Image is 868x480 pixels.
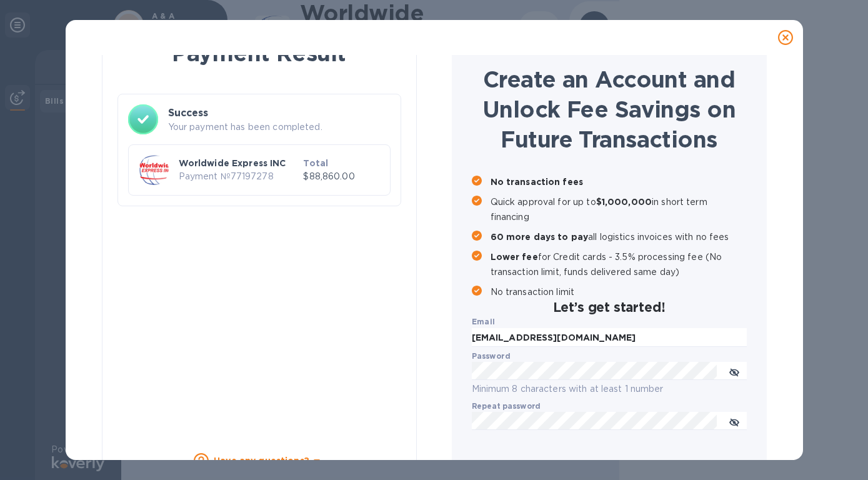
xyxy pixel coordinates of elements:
[179,157,299,169] p: Worldwide Express INC
[179,170,299,183] p: Payment № 77197278
[491,194,747,224] p: Quick approval for up to in short term financing
[168,121,391,134] p: Your payment has been completed.
[472,328,747,347] input: Enter email address
[214,456,309,466] b: Have any questions?
[472,402,541,410] label: Repeat password
[722,359,747,384] button: toggle password visibility
[722,409,747,434] button: toggle password visibility
[491,252,538,262] b: Lower fee
[491,177,584,187] b: No transaction fees
[472,64,747,154] h1: Create an Account and Unlock Fee Savings on Future Transactions
[472,352,510,360] label: Password
[303,170,379,183] p: $88,860.00
[491,229,747,244] p: all logistics invoices with no fees
[491,232,589,242] b: 60 more days to pay
[596,197,652,207] b: $1,000,000
[491,284,747,299] p: No transaction limit
[491,249,747,279] p: for Credit cards - 3.5% processing fee (No transaction limit, funds delivered same day)
[472,299,747,315] h2: Let’s get started!
[472,317,496,326] b: Email
[168,106,391,121] h3: Success
[303,158,328,168] b: Total
[472,382,747,396] p: Minimum 8 characters with at least 1 number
